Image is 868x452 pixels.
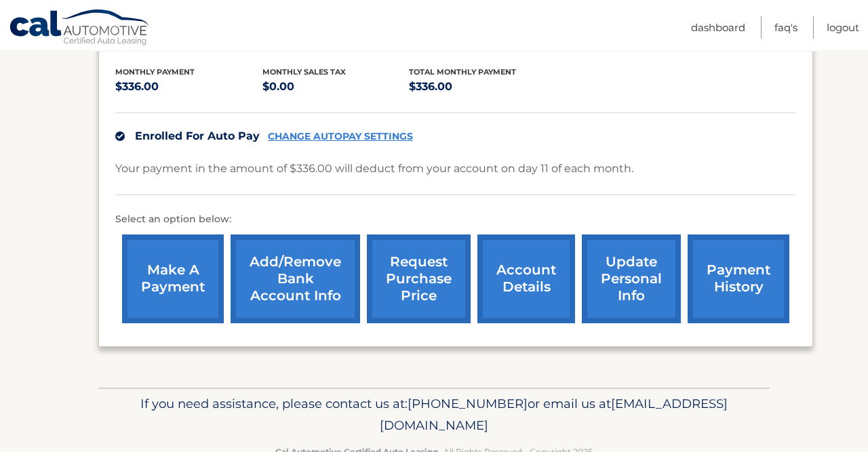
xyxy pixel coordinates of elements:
a: Add/Remove bank account info [231,234,360,323]
a: Dashboard [691,16,745,39]
a: request purchase price [367,234,471,323]
a: make a payment [122,234,224,323]
p: $336.00 [115,77,262,96]
p: $336.00 [409,77,556,96]
p: Select an option below: [115,211,796,228]
a: account details [477,234,575,323]
a: Cal Automotive [9,9,151,48]
span: Enrolled For Auto Pay [135,129,260,142]
img: check.svg [115,131,125,141]
a: CHANGE AUTOPAY SETTINGS [268,131,413,142]
p: $0.00 [262,77,410,96]
p: Your payment in the amount of $336.00 will deduct from your account on day 11 of each month. [115,159,633,178]
a: payment history [688,234,789,323]
a: FAQ's [774,16,797,39]
p: If you need assistance, please contact us at: or email us at [107,393,761,436]
span: Monthly sales Tax [262,67,346,77]
a: Logout [827,16,859,39]
span: Total Monthly Payment [409,67,516,77]
a: update personal info [582,234,681,323]
span: [PHONE_NUMBER] [408,396,528,411]
span: Monthly Payment [115,67,195,77]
